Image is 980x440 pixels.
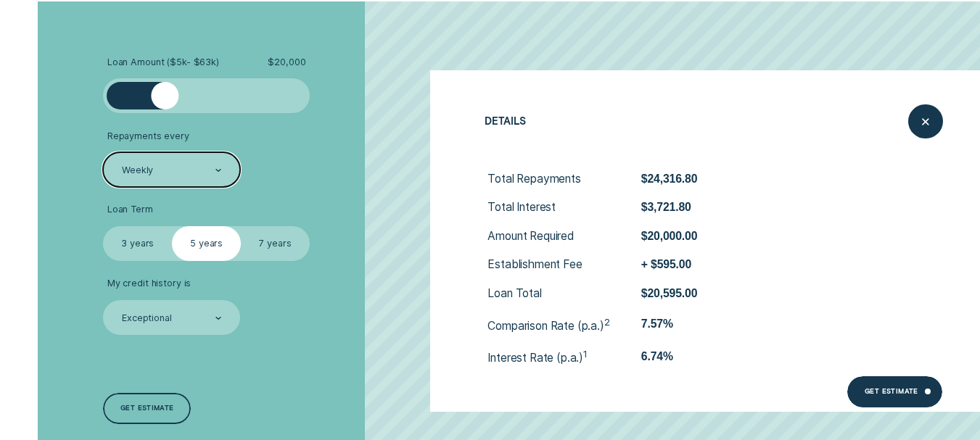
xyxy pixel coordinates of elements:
[107,57,219,68] span: Loan Amount ( $5k - $63k )
[241,226,310,260] label: 7 years
[847,376,942,407] a: Get Estimate
[268,57,305,68] span: $ 20,000
[107,278,191,289] span: My credit history is
[172,226,241,260] label: 5 years
[122,165,153,176] div: Weekly
[783,297,879,352] button: See details
[827,308,876,331] span: See details
[103,393,191,424] a: Get estimate
[908,104,942,138] button: Close loan details
[107,130,189,142] span: Repayments every
[107,204,153,215] span: Loan Term
[103,226,172,260] label: 3 years
[122,312,172,324] div: Exceptional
